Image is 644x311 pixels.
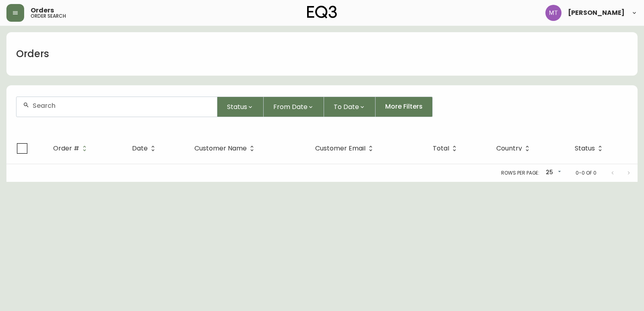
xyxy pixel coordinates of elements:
button: From Date [264,97,324,117]
button: Status [217,97,264,117]
img: logo [307,6,337,19]
img: 397d82b7ede99da91c28605cdd79fceb [545,5,561,21]
span: Total [433,146,449,151]
span: Status [575,145,605,152]
span: More Filters [385,102,423,111]
div: 25 [543,166,563,179]
h1: Orders [16,47,49,61]
button: To Date [324,97,376,117]
input: Search [33,102,211,109]
span: Status [227,102,247,112]
p: Rows per page: [501,169,539,177]
span: Orders [31,7,54,14]
h5: order search [31,14,66,19]
span: Date [132,146,148,151]
span: From Date [273,102,308,112]
span: Country [496,146,522,151]
span: [PERSON_NAME] [568,10,625,16]
span: Status [575,146,595,151]
span: Order # [53,146,79,151]
span: Customer Name [194,145,257,152]
span: Customer Email [315,145,376,152]
span: To Date [334,102,359,112]
span: Date [132,145,158,152]
span: Customer Email [315,146,365,151]
span: Total [433,145,460,152]
span: Customer Name [194,146,247,151]
span: Country [496,145,533,152]
span: Order # [53,145,90,152]
button: More Filters [376,97,433,117]
p: 0-0 of 0 [576,169,597,177]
